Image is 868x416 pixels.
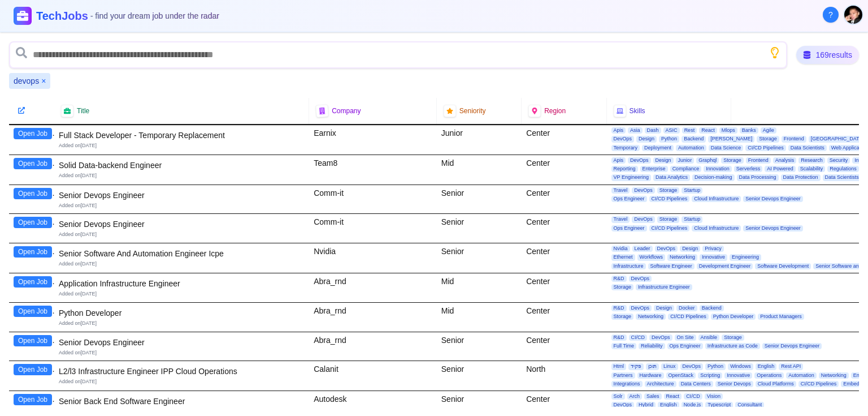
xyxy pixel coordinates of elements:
div: Abra_rnd [309,273,437,302]
span: Software Development [755,263,811,269]
span: CI/CD Pipelines [745,145,786,151]
span: Data Scientists [788,145,827,151]
div: Center [522,125,606,155]
button: Open Job [14,335,52,346]
div: Added on [DATE] [59,290,305,298]
span: English [658,402,679,408]
span: Development Engineer [697,263,753,269]
span: Privacy [702,246,724,252]
span: Scalability [798,166,826,172]
span: Deployment [642,145,674,151]
div: Senior Devops Engineer [59,218,305,230]
span: Innovative [724,372,752,379]
span: Product Managers [758,314,804,320]
h1: TechJobs [36,8,219,24]
div: Mid [437,273,522,302]
span: Networking [667,254,697,260]
span: Frontend [782,136,806,142]
span: Sales [644,393,662,400]
div: Senior [437,214,522,243]
span: Vision [705,393,723,400]
span: Workflows [637,254,665,260]
div: Added on [DATE] [59,172,305,179]
span: Agile [761,127,776,134]
button: User menu [843,5,863,25]
span: CI/CD [629,334,648,341]
span: Storage [657,187,680,194]
div: Senior [437,185,522,214]
div: Junior [437,125,522,155]
span: Compliance [670,166,702,172]
span: Windows [728,363,753,370]
div: Mid [437,303,522,332]
div: Application Infrastructure Engineer [59,278,305,289]
button: Open Job [14,364,52,375]
span: Seniority [459,106,486,115]
button: Open Job [14,276,52,288]
span: Software Engineer [648,263,695,269]
span: Linux [661,363,678,370]
span: Data Science [709,145,744,151]
span: Scripting [698,372,722,379]
span: CI/CD Pipelines [668,314,709,320]
span: Leader [632,246,653,252]
span: Senior Devops Engineer [743,196,803,202]
span: - find your dream job under the radar [90,11,219,20]
span: Regulations [827,166,859,172]
span: DevOps [680,363,704,370]
span: DevOps [611,402,635,408]
span: DevOps [611,136,635,142]
span: Reporting [611,166,638,172]
span: Hardware [637,372,664,379]
span: R&D [611,334,627,341]
div: Senior Devops Engineer [59,190,305,201]
span: Title [77,106,89,115]
span: Ops Engineer [667,343,703,349]
img: User avatar [844,6,862,24]
span: Python [659,136,679,142]
span: Engineering [730,254,761,260]
span: Storage [657,216,680,222]
span: Temporary [611,145,640,151]
span: CI/CD Pipelines [798,381,839,387]
span: AI Powered [765,166,796,172]
span: Region [544,106,566,115]
div: Nvidia [309,243,437,273]
span: Data Processing [737,174,779,181]
span: Apis [611,157,626,164]
span: Design [654,305,674,311]
span: Company [332,106,361,115]
span: Ethernet [611,254,635,260]
span: DevOps [655,246,678,252]
span: Innovation [704,166,732,172]
span: R&D [611,276,627,282]
span: Graphql [696,157,719,164]
span: Apis [611,127,626,134]
span: Nvidia [611,246,630,252]
span: On Site [675,334,696,341]
div: Senior [437,332,522,361]
span: Data Protection [781,174,821,181]
span: VP Engineering [611,174,651,181]
button: Open Job [14,158,52,169]
div: Center [522,273,606,302]
span: Typescript [705,402,733,408]
span: DevOps [649,334,672,341]
span: Automation [786,372,817,379]
span: Travel [611,187,630,194]
div: Added on [DATE] [59,231,305,238]
div: L2/l3 Infrastructure Engineer IPP Cloud Operations [59,366,305,377]
span: Banks [740,127,758,134]
span: Ansible [698,334,720,341]
span: Hybrid [636,402,656,408]
span: פקיד [628,363,644,370]
span: Ops Engineer [611,225,647,231]
div: Center [522,185,606,214]
div: Added on [DATE] [59,260,305,268]
div: Comm-it [309,214,437,243]
span: Enterprise [640,166,668,172]
span: Consultant [735,402,764,408]
div: Senior Devops Engineer [59,337,305,348]
span: Full Time [611,343,637,349]
span: Design [653,157,674,164]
